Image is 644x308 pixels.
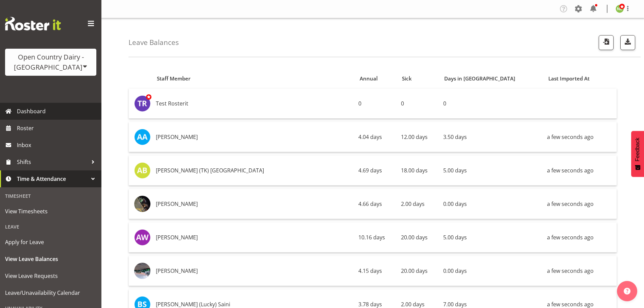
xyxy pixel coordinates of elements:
[547,301,594,308] span: a few seconds ago
[401,301,425,308] span: 2.00 days
[443,267,467,275] span: 0.00 days
[153,222,356,253] td: [PERSON_NAME]
[547,200,594,208] span: a few seconds ago
[17,157,88,167] span: Shifts
[134,95,150,112] img: test-rosterit7563.jpg
[153,256,356,286] td: [PERSON_NAME]
[153,89,356,119] td: Test Rosterit
[616,5,624,13] img: nicole-lloyd7454.jpg
[358,267,382,275] span: 4.15 days
[401,133,428,141] span: 12.00 days
[12,52,90,72] div: Open Country Dairy - [GEOGRAPHIC_DATA]
[547,267,594,275] span: a few seconds ago
[157,75,191,82] span: Staff Member
[443,234,467,241] span: 5.00 days
[134,162,150,179] img: alan-bedford8161.jpg
[402,75,412,82] span: Sick
[635,138,641,161] span: Feedback
[153,122,356,152] td: [PERSON_NAME]
[5,254,96,264] span: View Leave Balances
[17,174,88,184] span: Time & Attendance
[631,131,644,177] button: Feedback - Show survey
[5,206,96,216] span: View Timesheets
[599,35,614,50] button: Import Leave Balances
[620,35,635,50] button: Download Leave Balances
[17,140,98,150] span: Inbox
[134,263,150,279] img: barry-morgan1fcdc3dbfdd87109e0eae247047b2e04.png
[358,100,361,107] span: 0
[401,234,428,241] span: 20.00 days
[401,167,428,174] span: 18.00 days
[2,267,100,284] a: View Leave Requests
[134,229,150,245] img: andy-webb8163.jpg
[443,167,467,174] span: 5.00 days
[153,156,356,186] td: [PERSON_NAME] (TK) [GEOGRAPHIC_DATA]
[2,189,100,203] div: Timesheet
[547,234,594,241] span: a few seconds ago
[2,203,100,220] a: View Timesheets
[360,75,378,82] span: Annual
[358,301,382,308] span: 3.78 days
[2,251,100,267] a: View Leave Balances
[401,200,425,208] span: 2.00 days
[547,167,594,174] span: a few seconds ago
[17,123,98,133] span: Roster
[548,75,590,82] span: Last Imported At
[624,288,630,294] img: help-xxl-2.png
[443,200,467,208] span: 0.00 days
[358,234,385,241] span: 10.16 days
[358,167,382,174] span: 4.69 days
[134,196,150,212] img: amrik-singh03ac6be936c81c43ac146ad11541ec6c.png
[153,189,356,219] td: [PERSON_NAME]
[547,133,594,141] span: a few seconds ago
[444,75,515,82] span: Days in [GEOGRAPHIC_DATA]
[401,100,404,107] span: 0
[5,17,61,30] img: Rosterit website logo
[358,133,382,141] span: 4.04 days
[401,267,428,275] span: 20.00 days
[17,106,98,116] span: Dashboard
[5,288,96,298] span: Leave/Unavailability Calendar
[5,237,96,247] span: Apply for Leave
[5,271,96,281] span: View Leave Requests
[2,220,100,234] div: Leave
[443,100,446,107] span: 0
[443,301,467,308] span: 7.00 days
[443,133,467,141] span: 3.50 days
[358,200,382,208] span: 4.66 days
[128,39,179,46] h4: Leave Balances
[2,284,100,301] a: Leave/Unavailability Calendar
[134,129,150,145] img: abhilash-antony8160.jpg
[2,234,100,251] a: Apply for Leave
